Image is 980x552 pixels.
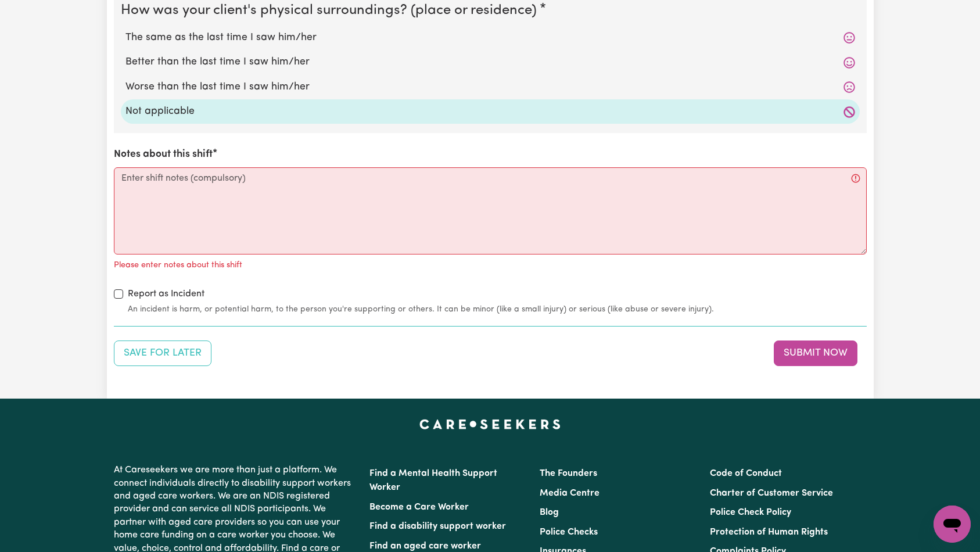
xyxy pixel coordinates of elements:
[114,147,213,162] label: Notes about this shift
[369,542,481,551] a: Find an aged care worker
[114,259,242,272] p: Please enter notes about this shift
[125,30,855,45] label: The same as the last time I saw him/her
[369,522,506,531] a: Find a disability support worker
[710,528,828,537] a: Protection of Human Rights
[934,506,971,543] iframe: Button to launch messaging window
[369,469,497,492] a: Find a Mental Health Support Worker
[128,303,867,316] small: An incident is harm, or potential harm, to the person you're supporting or others. It can be mino...
[540,528,598,537] a: Police Checks
[419,420,561,429] a: Careseekers home page
[710,469,782,478] a: Code of Conduct
[540,508,559,517] a: Blog
[125,80,855,95] label: Worse than the last time I saw him/her
[369,503,469,512] a: Become a Care Worker
[114,340,211,366] button: Save your job report
[540,489,600,498] a: Media Centre
[710,489,833,498] a: Charter of Customer Service
[540,469,597,478] a: The Founders
[125,55,855,70] label: Better than the last time I saw him/her
[774,340,857,366] button: Submit your job report
[710,508,791,517] a: Police Check Policy
[128,287,204,301] label: Report as Incident
[125,104,855,119] label: Not applicable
